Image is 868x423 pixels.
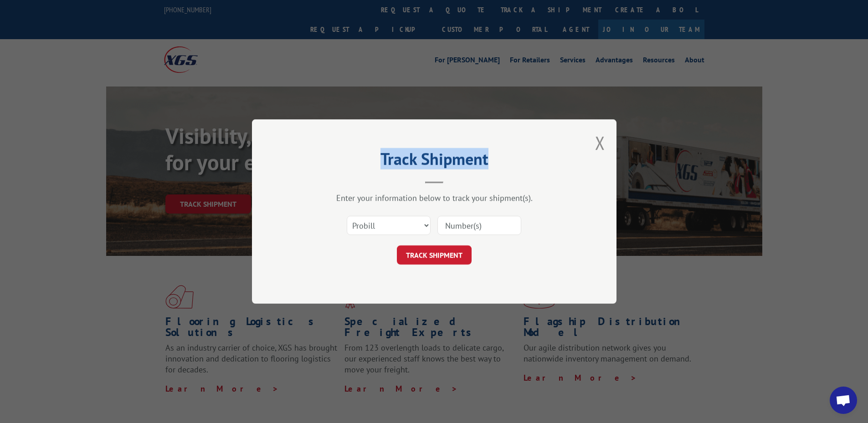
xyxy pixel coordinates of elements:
button: TRACK SHIPMENT [397,245,472,265]
div: Open chat [830,387,857,414]
div: Enter your information below to track your shipment(s). [298,193,571,203]
button: Close modal [595,131,605,155]
h2: Track Shipment [298,153,571,170]
input: Number(s) [437,216,521,235]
